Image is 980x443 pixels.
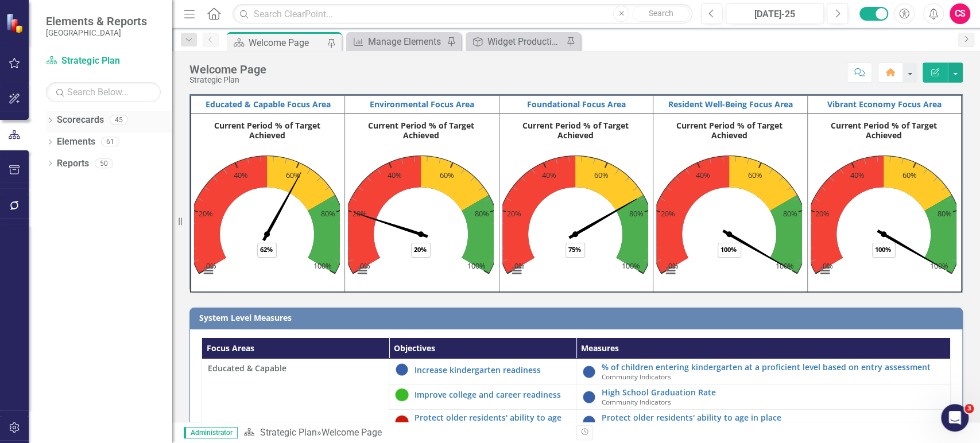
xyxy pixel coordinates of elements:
[776,261,794,271] text: 100%
[875,245,891,254] text: 100%
[313,261,332,271] text: 100%
[249,36,324,50] div: Welcome Page
[46,14,147,28] span: Elements & Reports
[368,120,474,141] text: Current Period % of Target Achieved
[830,120,936,141] text: Current Period % of Target Achieved
[194,116,342,289] div: Current Period % of Target Achieved. Highcharts interactive chart.
[594,170,609,180] text: 60%
[487,34,563,49] div: Widget Production Department
[348,116,494,289] svg: Interactive chart
[260,245,273,254] text: 62%
[415,390,570,399] a: Improve college and career readiness
[349,34,444,49] a: Manage Elements
[663,263,679,279] button: View chart menu, Current Period % of Target Achieved
[726,3,824,24] button: [DATE]-25
[101,137,119,147] div: 61
[502,116,648,289] svg: Interactive chart
[414,245,427,254] text: 20%
[721,245,737,254] text: 100%
[395,363,409,376] img: No Information
[811,116,958,289] div: Current Period % of Target Achieved. Highcharts interactive chart.
[656,116,802,289] svg: Interactive chart
[522,120,628,141] text: Current Period % of Target Achieved
[576,359,951,384] td: Double-Click to Edit Right Click for Context Menu
[189,63,266,76] div: Welcome Page
[354,263,370,279] button: View chart menu, Current Period % of Target Achieved
[57,114,104,127] a: Scorecards
[649,9,673,18] span: Search
[815,208,830,219] text: 20%
[370,99,474,110] a: Environmental Focus Area
[783,208,797,219] text: 80%
[507,208,521,219] text: 20%
[661,208,675,219] text: 20%
[395,415,409,429] img: Below Plan
[823,261,833,271] text: 0%
[748,170,762,180] text: 60%
[208,363,383,374] span: Educated & Capable
[286,170,300,180] text: 60%
[389,384,576,410] td: Double-Click to Edit Right Click for Context Menu
[321,208,335,219] text: 80%
[576,384,951,410] td: Double-Click to Edit Right Click for Context Menu
[57,157,89,170] a: Reports
[582,390,596,404] img: No Information
[6,13,26,33] img: ClearPoint Strategy
[964,404,974,413] span: 3
[360,261,370,271] text: 0%
[46,55,161,68] a: Strategic Plan
[526,99,625,110] a: Foundational Focus Area
[602,413,944,422] a: Protect older residents' ability to age in place
[622,261,640,271] text: 100%
[656,116,804,289] div: Current Period % of Target Achieved. Highcharts interactive chart.
[321,427,381,438] div: Welcome Page
[440,170,454,180] text: 60%
[233,4,692,24] input: Search ClearPoint...
[582,365,596,379] img: No Information
[388,170,402,180] text: 40%
[602,363,944,371] a: % of children entering kindergarten at a proficient level based on entry assessment
[200,263,216,279] button: View chart menu, Current Period % of Target Achieved
[368,34,444,49] div: Manage Elements
[902,170,917,180] text: 60%
[189,76,266,84] div: Strategic Plan
[602,372,671,381] span: Community Indicators
[389,409,576,434] td: Double-Click to Edit Right Click for Context Menu
[502,116,650,289] div: Current Period % of Target Achieved. Highcharts interactive chart.
[576,409,951,434] td: Double-Click to Edit Right Click for Context Menu
[214,120,320,141] text: Current Period % of Target Achieved
[199,313,957,322] h3: System Level Measures
[602,388,944,397] a: High School Graduation Rate
[632,6,690,22] button: Search
[46,82,161,102] input: Search Below...
[817,263,833,279] button: View chart menu, Current Period % of Target Achieved
[199,208,213,219] text: 20%
[938,208,952,219] text: 80%
[811,116,956,289] svg: Interactive chart
[930,261,948,271] text: 100%
[415,366,570,374] a: Increase kindergarten readiness
[95,158,113,168] div: 50
[353,211,428,238] path: 20. % of Target Aggregation.
[206,99,331,110] a: Educated & Capable Focus Area
[389,359,576,384] td: Double-Click to Edit Right Click for Context Menu
[57,135,95,149] a: Elements
[730,7,820,21] div: [DATE]-25
[941,404,969,432] iframe: Intercom live chat
[950,3,970,24] button: CS
[696,170,710,180] text: 40%
[467,261,486,271] text: 100%
[568,197,637,239] path: 75. % of Target Aggregation.
[184,427,238,438] span: Administrator
[602,397,671,406] span: Community Indicators
[509,263,525,279] button: View chart menu, Current Period % of Target Achieved
[629,208,644,219] text: 80%
[46,28,147,37] small: [GEOGRAPHIC_DATA]
[582,415,596,429] img: No Information
[348,116,496,289] div: Current Period % of Target Achieved. Highcharts interactive chart.
[877,230,946,271] path: 100. % of Target Aggregation.
[259,427,316,438] a: Strategic Plan
[568,245,581,254] text: 75%
[668,261,679,271] text: 0%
